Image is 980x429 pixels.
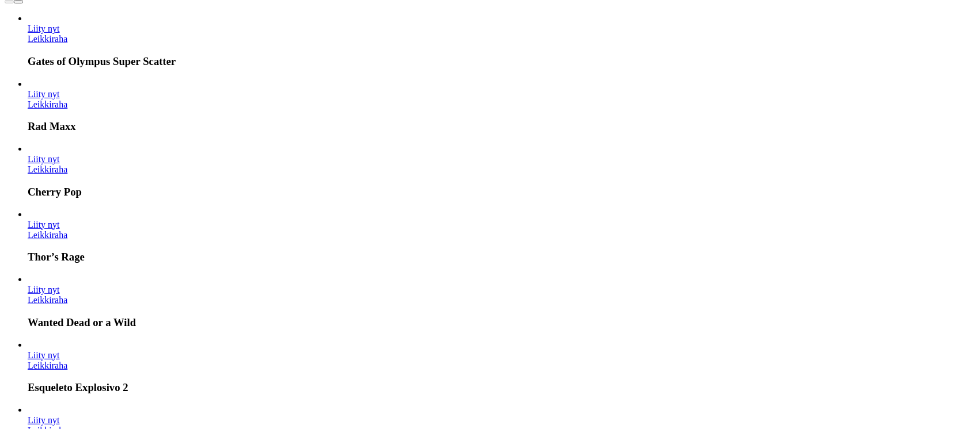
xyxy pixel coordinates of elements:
a: Cherry Pop [28,154,60,164]
h3: Rad Maxx [28,120,975,133]
span: Liity nyt [28,220,60,229]
a: Barbarossa [28,415,60,425]
h3: Esqueleto Explosivo 2 [28,381,975,394]
a: Wanted Dead or a Wild [28,285,60,294]
h3: Gates of Olympus Super Scatter [28,55,975,68]
span: Liity nyt [28,285,60,294]
a: Rad Maxx [28,89,60,99]
h3: Cherry Pop [28,186,975,198]
span: Liity nyt [28,154,60,164]
article: Thor’s Rage [28,209,975,264]
a: Thor’s Rage [28,230,67,240]
article: Gates of Olympus Super Scatter [28,13,975,68]
article: Esqueleto Explosivo 2 [28,340,975,394]
span: Liity nyt [28,350,60,360]
a: Cherry Pop [28,164,67,174]
a: Wanted Dead or a Wild [28,295,67,305]
article: Rad Maxx [28,79,975,133]
article: Wanted Dead or a Wild [28,274,975,329]
span: Liity nyt [28,24,60,33]
a: Thor’s Rage [28,220,60,229]
h3: Thor’s Rage [28,251,975,263]
span: Liity nyt [28,89,60,99]
article: Cherry Pop [28,144,975,198]
h3: Wanted Dead or a Wild [28,316,975,329]
a: Gates of Olympus Super Scatter [28,24,60,33]
span: Liity nyt [28,415,60,425]
a: Gates of Olympus Super Scatter [28,34,67,44]
a: Rad Maxx [28,99,67,109]
a: Esqueleto Explosivo 2 [28,361,67,370]
a: Esqueleto Explosivo 2 [28,350,60,360]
